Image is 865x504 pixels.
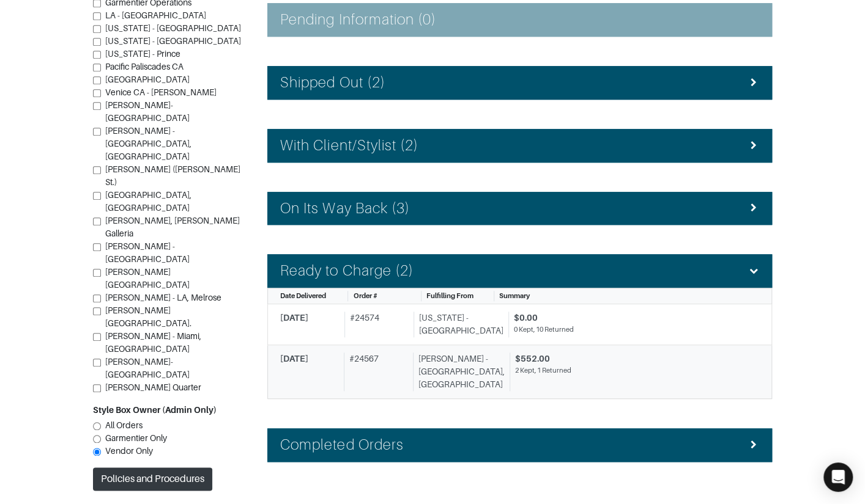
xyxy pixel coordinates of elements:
[280,354,308,363] span: [DATE]
[105,62,184,72] span: Pacific Paliscades CA
[105,357,190,380] span: [PERSON_NAME]- [GEOGRAPHIC_DATA]
[93,385,101,393] input: [PERSON_NAME] Quarter
[93,218,101,226] input: [PERSON_NAME], [PERSON_NAME] Galleria
[105,11,206,21] span: LA - [GEOGRAPHIC_DATA]
[414,312,503,337] div: [US_STATE] - [GEOGRAPHIC_DATA]
[93,295,101,303] input: [PERSON_NAME] - LA, Melrose
[105,75,190,85] span: [GEOGRAPHIC_DATA]
[105,242,190,265] span: [PERSON_NAME] - [GEOGRAPHIC_DATA]
[93,448,101,456] input: Vendor Only
[93,359,101,367] input: [PERSON_NAME]- [GEOGRAPHIC_DATA]
[105,191,191,213] span: [GEOGRAPHIC_DATA], [GEOGRAPHIC_DATA]
[344,312,409,337] div: # 24574
[93,128,101,136] input: [PERSON_NAME] - [GEOGRAPHIC_DATA], [GEOGRAPHIC_DATA]
[344,352,408,391] div: # 24567
[280,74,385,92] h4: Shipped Out (2)
[93,77,101,85] input: [GEOGRAPHIC_DATA]
[413,352,505,391] div: [PERSON_NAME] - [GEOGRAPHIC_DATA], [GEOGRAPHIC_DATA]
[353,292,377,299] span: Order #
[93,167,101,175] input: [PERSON_NAME] ([PERSON_NAME] St.)
[280,200,410,217] h4: On Its Way Back (3)
[514,312,750,324] div: $0.00
[105,165,240,188] span: [PERSON_NAME] ([PERSON_NAME] St.)
[515,352,750,365] div: $552.00
[280,436,404,454] h4: Completed Orders
[280,313,308,323] span: [DATE]
[93,244,101,252] input: [PERSON_NAME] - [GEOGRAPHIC_DATA]
[514,324,750,335] div: 0 Kept, 10 Returned
[93,192,101,200] input: [GEOGRAPHIC_DATA], [GEOGRAPHIC_DATA]
[823,462,853,492] div: Open Intercom Messenger
[93,38,101,46] input: [US_STATE] - [GEOGRAPHIC_DATA]
[93,103,101,111] input: [PERSON_NAME]-[GEOGRAPHIC_DATA]
[105,434,167,444] span: Garmentier Only
[105,49,180,59] span: [US_STATE] - Prince
[93,26,101,34] input: [US_STATE] - [GEOGRAPHIC_DATA]
[93,64,101,72] input: Pacific Paliscades CA
[93,308,101,316] input: [PERSON_NAME][GEOGRAPHIC_DATA].
[93,436,101,444] input: Garmentier Only
[93,404,217,417] label: Style Box Owner (Admin Only)
[499,292,530,299] span: Summary
[515,365,750,376] div: 2 Kept, 1 Returned
[105,37,241,46] span: [US_STATE] - [GEOGRAPHIC_DATA]
[93,51,101,59] input: [US_STATE] - Prince
[105,24,241,34] span: [US_STATE] - [GEOGRAPHIC_DATA]
[105,126,191,162] span: [PERSON_NAME] - [GEOGRAPHIC_DATA], [GEOGRAPHIC_DATA]
[280,11,436,29] h4: Pending Information (0)
[105,101,190,123] span: [PERSON_NAME]-[GEOGRAPHIC_DATA]
[93,90,101,98] input: Venice CA - [PERSON_NAME]
[105,421,143,431] span: All Orders
[105,216,240,239] span: [PERSON_NAME], [PERSON_NAME] Galleria
[105,383,201,393] span: [PERSON_NAME] Quarter
[105,447,153,456] span: Vendor Only
[280,262,414,280] h4: Ready to Charge (2)
[93,334,101,341] input: [PERSON_NAME] - Miami, [GEOGRAPHIC_DATA]
[105,88,217,98] span: Venice CA - [PERSON_NAME]
[105,268,190,290] span: [PERSON_NAME][GEOGRAPHIC_DATA]
[280,292,326,299] span: Date Delivered
[105,306,191,329] span: [PERSON_NAME][GEOGRAPHIC_DATA].
[426,292,473,299] span: Fulfilling From
[93,269,101,277] input: [PERSON_NAME][GEOGRAPHIC_DATA]
[105,332,201,354] span: [PERSON_NAME] - Miami, [GEOGRAPHIC_DATA]
[93,468,212,491] button: Policies and Procedures
[93,13,101,21] input: LA - [GEOGRAPHIC_DATA]
[93,423,101,431] input: All Orders
[105,293,221,303] span: [PERSON_NAME] - LA, Melrose
[280,137,418,155] h4: With Client/Stylist (2)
